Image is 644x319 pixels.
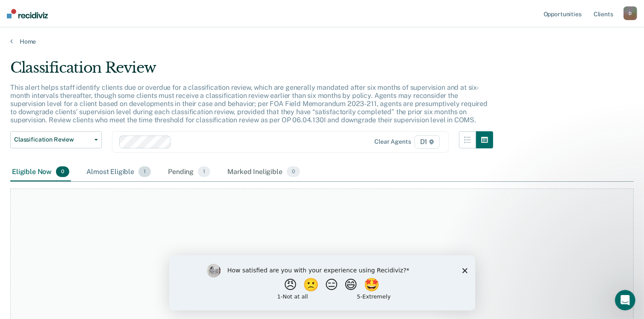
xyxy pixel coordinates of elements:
img: Recidiviz [7,9,48,18]
div: Marked Ineligible0 [226,163,302,182]
iframe: Survey by Kim from Recidiviz [169,255,475,310]
div: Clear agents [374,138,411,145]
span: Classification Review [14,136,91,143]
span: 1 [198,166,210,177]
div: Eligible Now0 [10,163,71,182]
div: At this time, there are no clients who are Eligible Now. Please navigate to one of the other tabs. [166,274,478,292]
div: Classification Review [10,59,493,83]
button: D [623,6,637,20]
a: Home [10,38,634,45]
span: D1 [415,135,440,149]
span: 1 [138,166,151,177]
p: This alert helps staff identify clients due or overdue for a classification review, which are gen... [10,83,488,124]
div: Pending1 [166,163,212,182]
span: 0 [56,166,69,177]
div: Almost Eligible1 [85,163,153,182]
button: Classification Review [10,131,102,148]
span: 0 [287,166,300,177]
iframe: Intercom live chat [615,290,635,310]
